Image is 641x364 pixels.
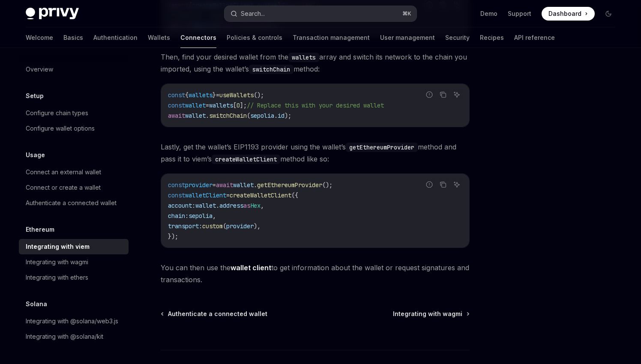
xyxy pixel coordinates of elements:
span: Authenticate a connected wallet [168,310,267,318]
button: Ask AI [451,89,462,100]
span: wallet [185,101,206,109]
a: Connect an external wallet [19,164,129,180]
span: Integrating with wagmi [393,310,462,318]
button: Copy the contents from the code block [437,89,449,100]
span: . [274,112,278,119]
span: const [168,191,185,199]
span: walletClient [185,191,226,199]
div: Configure wallet options [26,123,95,134]
a: Wallets [148,27,170,48]
span: (); [322,181,332,189]
a: Integrating with wagmi [393,310,469,318]
span: provider [226,222,254,230]
a: Connectors [180,27,216,48]
button: Toggle dark mode [602,7,615,21]
span: } [213,91,216,99]
a: Transaction management [293,27,370,48]
code: wallets [288,53,319,62]
a: User management [380,27,435,48]
span: await [168,112,185,119]
a: Configure chain types [19,105,129,121]
a: Integrating with viem [19,239,129,254]
span: Dashboard [548,9,581,18]
span: sepolia [250,112,274,119]
code: getEthereumProvider [346,143,418,152]
span: 0 [237,101,240,109]
a: Demo [480,9,497,18]
span: getEthereumProvider [257,181,322,189]
span: chain: [168,212,189,220]
span: wallet [185,112,206,119]
span: (); [254,91,264,99]
span: You can then use the to get information about the wallet or request signatures and transactions. [161,262,470,286]
span: [ [233,101,237,109]
strong: wallet client [231,263,271,272]
div: Integrating with viem [26,242,90,252]
a: Integrating with ethers [19,270,129,285]
span: provider [185,181,213,189]
button: Report incorrect code [424,89,435,100]
a: Configure wallet options [19,121,129,136]
span: switchChain [209,112,247,119]
span: ), [254,222,261,230]
h5: Usage [26,150,45,160]
a: Security [445,27,470,48]
span: wallets [189,91,213,99]
div: Connect or create a wallet [26,182,101,193]
a: Support [508,9,531,18]
span: ({ [291,191,298,199]
a: Authenticate a connected wallet [162,310,267,318]
div: Authenticate a connected wallet [26,198,117,208]
a: Integrating with @solana/kit [19,329,129,344]
a: wallet client [231,263,271,272]
code: switchChain [249,65,294,74]
span: ]; [240,101,247,109]
span: wallet [233,181,254,189]
span: id [278,112,285,119]
span: Then, find your desired wallet from the array and switch its network to the chain you imported, u... [161,51,470,75]
span: , [213,212,216,220]
h5: Ethereum [26,224,54,235]
a: Recipes [480,27,504,48]
span: = [226,191,230,199]
button: Copy the contents from the code block [437,179,449,190]
span: = [213,181,216,189]
button: Report incorrect code [424,179,435,190]
button: Ask AI [451,179,462,190]
span: address [219,202,243,209]
div: Connect an external wallet [26,167,101,177]
span: = [206,101,209,109]
div: Integrating with ethers [26,272,88,283]
span: as [243,202,250,209]
a: Integrating with @solana/web3.js [19,313,129,329]
div: Configure chain types [26,108,88,118]
span: ⌘ K [402,10,411,17]
span: wallets [209,101,233,109]
span: ( [247,112,250,119]
span: useWallets [219,91,254,99]
span: , [261,202,264,209]
span: custom [202,222,223,230]
span: ( [223,222,226,230]
span: Lastly, get the wallet’s EIP1193 provider using the wallet’s method and pass it to viem’s method ... [161,141,470,165]
a: Overview [19,62,129,77]
a: Basics [63,27,83,48]
span: const [168,181,185,189]
img: dark logo [26,8,79,20]
span: // Replace this with your desired wallet [247,101,384,109]
a: API reference [514,27,555,48]
span: . [216,202,219,209]
a: Policies & controls [227,27,282,48]
span: transport: [168,222,202,230]
div: Integrating with @solana/kit [26,331,103,342]
span: account: [168,202,195,209]
span: . [206,112,209,119]
span: const [168,91,185,99]
a: Authentication [93,27,138,48]
div: Integrating with @solana/web3.js [26,316,118,326]
span: Hex [250,202,261,209]
a: Welcome [26,27,53,48]
a: Connect or create a wallet [19,180,129,195]
span: wallet [195,202,216,209]
span: sepolia [189,212,213,220]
